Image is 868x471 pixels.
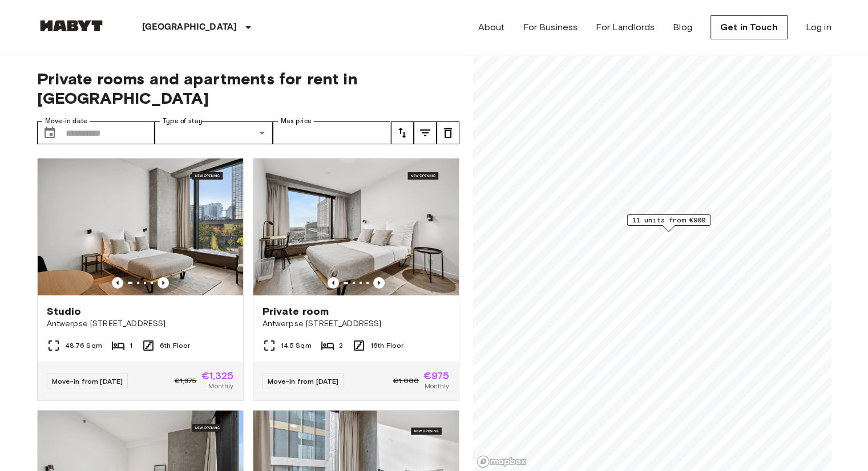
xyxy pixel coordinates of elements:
span: Antwerpse [STREET_ADDRESS] [47,318,234,330]
span: Studio [47,304,82,318]
a: Blog [673,21,692,34]
span: €1,375 [175,376,197,386]
span: Private room [263,304,329,318]
label: Max price [281,116,312,126]
span: Monthly [424,381,449,391]
a: For Business [523,21,578,34]
a: Marketing picture of unit BE-23-003-013-001Previous imagePrevious imageStudioAntwerpse [STREET_AD... [37,158,244,401]
span: €975 [423,371,450,381]
a: Marketing picture of unit BE-23-003-063-002Previous imagePrevious imagePrivate roomAntwerpse [STR... [253,158,459,401]
span: 11 units from €900 [632,215,705,225]
button: Previous image [328,277,339,289]
button: Previous image [112,277,123,289]
span: €1,000 [393,376,419,386]
button: Choose date [38,121,61,144]
span: Move-in from [DATE] [268,377,339,385]
button: tune [391,121,414,144]
span: 2 [339,340,343,351]
img: Marketing picture of unit BE-23-003-063-002 [253,159,459,295]
a: Mapbox logo [477,455,527,468]
button: Previous image [158,277,169,289]
span: 16th Floor [370,340,404,351]
button: Previous image [373,277,385,289]
span: Move-in from [DATE] [52,377,123,385]
span: Antwerpse [STREET_ADDRESS] [263,318,450,330]
a: Get in Touch [710,15,788,39]
a: For Landlords [596,21,655,34]
button: tune [414,121,437,144]
img: Marketing picture of unit BE-23-003-013-001 [38,159,243,295]
a: About [478,21,505,34]
img: Habyt [37,20,106,31]
span: 1 [130,340,132,351]
label: Type of stay [163,116,203,126]
button: tune [437,121,459,144]
span: Private rooms and apartments for rent in [GEOGRAPHIC_DATA] [37,69,459,108]
span: 6th Floor [160,340,190,351]
p: [GEOGRAPHIC_DATA] [142,21,237,34]
span: 48.76 Sqm [65,340,102,351]
label: Move-in date [45,116,87,126]
a: Log in [806,21,831,34]
span: €1,325 [201,371,234,381]
span: 14.5 Sqm [281,340,312,351]
div: Map marker [627,214,710,232]
span: Monthly [208,381,233,391]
